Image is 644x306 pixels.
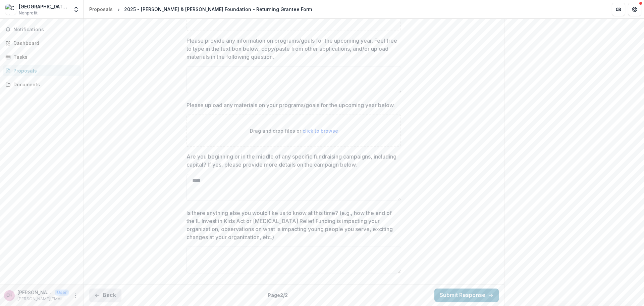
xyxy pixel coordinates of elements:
[186,101,395,109] p: Please upload any materials on your programs/goals for the upcoming year below.
[3,51,81,62] a: Tasks
[3,79,81,90] a: Documents
[268,292,288,299] p: Page 2 / 2
[71,3,81,16] button: Open entity switcher
[55,290,69,296] p: User
[3,38,81,49] a: Dashboard
[17,296,69,302] p: [PERSON_NAME][EMAIL_ADDRESS][DOMAIN_NAME]
[87,4,315,14] nav: breadcrumb
[434,289,499,302] button: Submit Response
[3,24,81,35] button: Notifications
[89,289,121,302] button: Back
[13,67,75,74] div: Proposals
[186,37,397,61] p: Please provide any information on programs/goals for the upcoming year. Feel free to type in the ...
[13,53,75,60] div: Tasks
[87,4,115,14] a: Proposals
[250,127,338,134] p: Drag and drop files or
[3,65,81,76] a: Proposals
[13,81,75,88] div: Documents
[17,289,52,296] p: [PERSON_NAME]
[186,209,397,241] p: Is there anything else you would like us to know at this time? (e.g., how the end of the IL Inves...
[124,6,312,13] div: 2025 - [PERSON_NAME] & [PERSON_NAME] Foundation - Returning Grantee Form
[19,3,69,10] div: [GEOGRAPHIC_DATA][DEMOGRAPHIC_DATA]
[303,128,338,134] span: click to browse
[186,152,397,169] p: Are you beginning or in the middle of any specific fundraising campaigns, including capital? If y...
[628,3,641,16] button: Get Help
[5,4,16,15] img: Chicago Jesuit Academy
[13,27,78,33] span: Notifications
[612,3,625,16] button: Partners
[19,10,38,16] span: Nonprofit
[71,292,79,300] button: More
[6,293,12,298] div: Casey Harris
[89,6,113,13] div: Proposals
[13,40,75,47] div: Dashboard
